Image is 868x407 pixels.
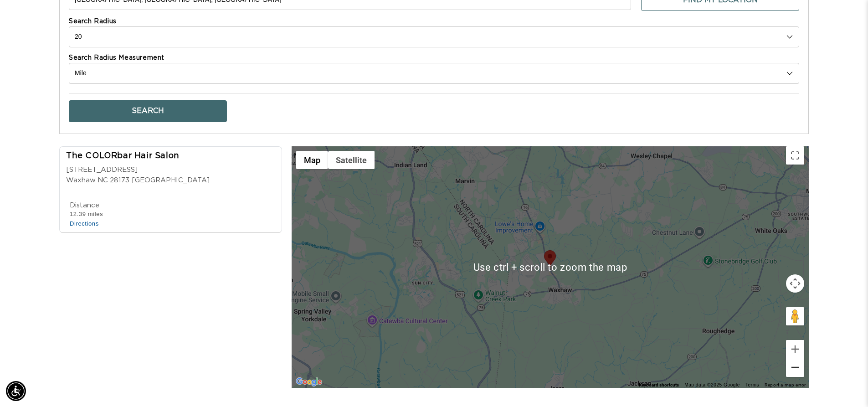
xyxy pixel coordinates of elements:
a: Terms (opens in new tab) [745,382,759,387]
span: NC [98,175,108,186]
button: Zoom out [786,358,804,376]
a: Open this area in Google Maps (opens a new window) [294,376,324,388]
span: Waxhaw [66,175,96,186]
label: Search Radius [69,17,799,26]
div: 12.39 miles [70,210,103,218]
span: 28173 [110,175,129,186]
a: Report a map error [765,382,806,387]
a: Directions [70,220,99,227]
button: Show satellite imagery [328,151,375,169]
button: Keyboard shortcuts [639,382,679,388]
button: Zoom in [786,340,804,358]
button: Drag Pegman onto the map to open Street View [786,307,804,325]
button: Search [69,100,227,122]
iframe: Chat Widget [822,363,868,407]
div: Accessibility Menu [6,381,26,401]
span: [STREET_ADDRESS] [66,166,138,173]
button: Toggle fullscreen view [786,146,804,165]
img: Google [294,376,324,388]
span: Map data ©2025 Google [684,382,740,387]
label: Search Radius Measurement [69,54,799,63]
button: Show street map [296,151,328,169]
div: The COLORbar Hair Salon [66,150,210,163]
span: Distance [70,202,99,209]
span: [GEOGRAPHIC_DATA] [132,175,210,186]
button: Map camera controls [786,274,804,293]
